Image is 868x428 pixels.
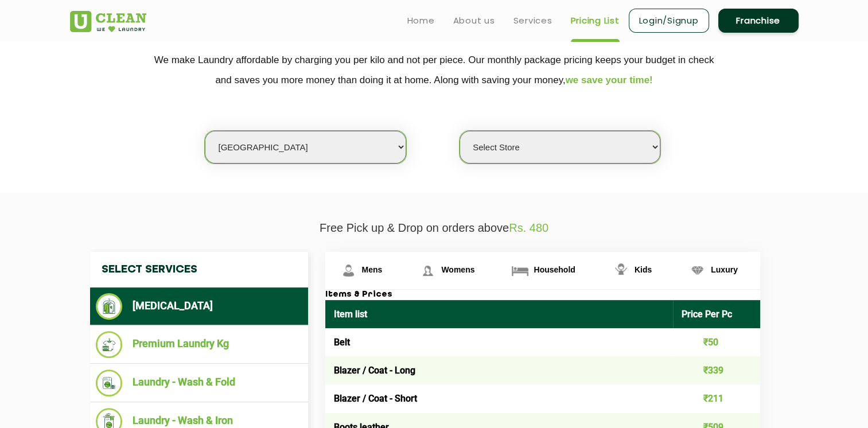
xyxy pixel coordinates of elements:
a: Pricing List [571,14,620,28]
th: Item list [325,300,674,328]
span: we save your time! [566,75,653,85]
td: Belt [325,328,674,356]
span: Kids [635,265,652,274]
a: Services [513,14,552,28]
a: Home [407,14,435,28]
a: Login/Signup [629,9,709,33]
td: ₹50 [673,328,760,356]
img: Mens [338,260,359,281]
img: Laundry - Wash & Fold [96,369,123,396]
span: Rs. 480 [509,221,548,234]
img: UClean Laundry and Dry Cleaning [70,11,146,32]
li: [MEDICAL_DATA] [96,293,302,320]
p: Free Pick up & Drop on orders above [70,221,799,235]
td: Blazer / Coat - Short [325,384,674,413]
th: Price Per Pc [673,300,760,328]
img: Household [510,260,530,281]
img: Dry Cleaning [96,293,123,320]
a: About us [453,14,495,28]
h3: Items & Prices [325,290,760,300]
p: We make Laundry affordable by charging you per kilo and not per piece. Our monthly package pricin... [70,50,799,90]
span: Household [534,265,575,274]
li: Premium Laundry Kg [96,331,302,358]
img: Luxury [687,260,707,281]
h4: Select Services [90,252,308,287]
a: Franchise [718,9,799,33]
li: Laundry - Wash & Fold [96,369,302,396]
span: Womens [441,265,474,274]
span: Luxury [711,265,738,274]
span: Mens [362,265,383,274]
img: Kids [611,260,631,281]
td: ₹211 [673,384,760,413]
td: ₹339 [673,356,760,384]
td: Blazer / Coat - Long [325,356,674,384]
img: Womens [418,260,438,281]
img: Premium Laundry Kg [96,331,123,358]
